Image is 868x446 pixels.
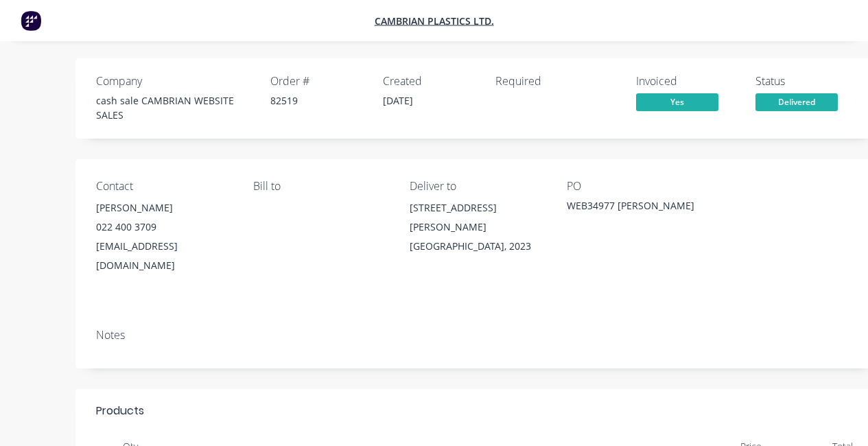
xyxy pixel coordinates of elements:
[96,329,858,342] div: Notes
[383,94,413,107] span: [DATE]
[410,237,545,256] div: [GEOGRAPHIC_DATA], 2023
[495,75,591,88] div: Required
[96,198,231,218] div: [PERSON_NAME]
[410,198,545,237] div: [STREET_ADDRESS][PERSON_NAME]
[755,75,858,88] div: Status
[21,10,41,31] img: Factory
[253,180,388,193] div: Bill to
[755,93,838,110] span: Delivered
[96,198,231,275] div: [PERSON_NAME]022 400 3709[EMAIL_ADDRESS][DOMAIN_NAME]
[636,75,739,88] div: Invoiced
[375,14,494,27] a: Cambrian Plastics Ltd.
[410,180,545,193] div: Deliver to
[96,218,231,237] div: 022 400 3709
[96,403,144,419] div: Products
[410,198,545,256] div: [STREET_ADDRESS][PERSON_NAME][GEOGRAPHIC_DATA], 2023
[567,198,702,218] div: WEB34977 [PERSON_NAME]
[96,93,254,122] div: cash sale CAMBRIAN WEBSITE SALES
[96,75,254,88] div: Company
[270,75,366,88] div: Order #
[96,237,231,275] div: [EMAIL_ADDRESS][DOMAIN_NAME]
[383,75,479,88] div: Created
[567,180,702,193] div: PO
[96,180,231,193] div: Contact
[270,93,366,108] div: 82519
[636,93,718,110] span: Yes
